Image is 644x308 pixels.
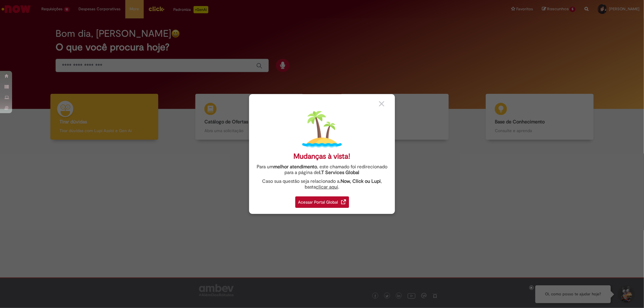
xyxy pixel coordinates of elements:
div: Acessar Portal Global [295,196,349,208]
a: clicar aqui [316,181,338,190]
img: close_button_grey.png [379,101,384,106]
img: island.png [302,110,342,149]
strong: melhor atendimento [274,164,317,170]
a: Acessar Portal Global [295,193,349,208]
div: Caso sua questão seja relacionado a , basta . [254,179,390,190]
div: Mudanças à vista! [294,152,351,161]
div: Para um , este chamado foi redirecionado para a página de [254,164,390,176]
strong: .Now, Click ou Lupi [339,178,381,184]
a: I.T Services Global [319,166,360,176]
img: redirect_link.png [341,199,346,204]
